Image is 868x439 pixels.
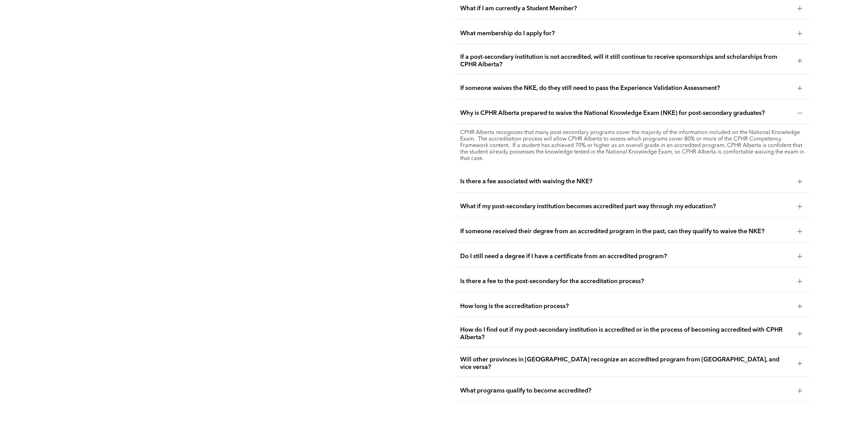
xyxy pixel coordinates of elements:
span: If someone received their degree from an accredited program in the past, can they qualify to waiv... [460,228,792,235]
span: What if my post-secondary institution becomes accredited part way through my education? [460,203,792,210]
span: How long is the accreditation process? [460,303,792,310]
span: Why is CPHR Alberta prepared to waive the National Knowledge Exam (NKE) for post-secondary gradua... [460,109,792,117]
span: Is there a fee to the post-secondary for the accreditation process? [460,278,792,285]
span: Will other provinces in [GEOGRAPHIC_DATA] recognize an accredited program from [GEOGRAPHIC_DATA],... [460,356,792,371]
p: CPHR Alberta recognizes that many post-secondary programs cover the majority of the information i... [460,130,805,162]
span: If a post-secondary institution is not accredited, will it still continue to receive sponsorships... [460,53,792,68]
span: How do I find out if my post-secondary institution is accredited or in the process of becoming ac... [460,326,792,341]
span: If someone waives the NKE, do they still need to pass the Experience Validation Assessment? [460,84,792,92]
span: What membership do I apply for? [460,30,792,37]
span: What programs qualify to become accredited? [460,387,792,395]
span: What if I am currently a Student Member? [460,5,792,12]
span: Is there a fee associated with waiving the NKE? [460,178,792,185]
span: Do I still need a degree if I have a certificate from an accredited program? [460,253,792,260]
